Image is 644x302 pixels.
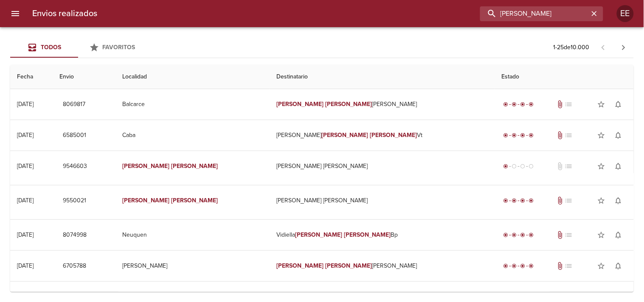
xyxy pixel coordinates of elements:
em: [PERSON_NAME] [321,131,368,139]
td: [PERSON_NAME] [115,251,270,281]
div: Generado [502,162,536,171]
span: notifications_none [614,196,623,205]
span: radio_button_checked [512,102,517,107]
button: 6585001 [59,128,90,143]
span: radio_button_checked [503,232,509,238]
em: [PERSON_NAME] [171,197,218,204]
span: star_border [597,262,606,270]
span: Pagina anterior [593,43,613,51]
span: radio_button_checked [520,102,526,107]
span: notifications_none [614,131,623,140]
p: 1 - 25 de 10.000 [554,43,590,52]
span: Favoritos [103,44,135,51]
span: radio_button_checked [529,232,534,238]
span: notifications_none [614,231,623,239]
span: star_border [597,231,606,239]
span: radio_button_checked [520,263,526,268]
span: star_border [597,100,606,109]
em: [PERSON_NAME] [344,231,391,238]
td: [PERSON_NAME] [PERSON_NAME] [270,185,495,216]
em: [PERSON_NAME] [122,162,169,170]
em: [PERSON_NAME] [171,162,218,170]
em: [PERSON_NAME] [276,101,323,108]
span: 8069817 [63,99,85,110]
span: radio_button_checked [512,232,517,238]
span: No tiene pedido asociado [564,262,573,270]
span: radio_button_unchecked [520,164,526,169]
span: 9546603 [63,161,87,172]
th: Destinatario [270,65,495,89]
button: Agregar a favoritos [593,127,610,144]
button: Agregar a favoritos [593,226,610,243]
td: [PERSON_NAME] Vt [270,120,495,151]
button: Agregar a favoritos [593,192,610,209]
button: 6705788 [59,258,90,274]
span: radio_button_checked [503,198,509,203]
button: Activar notificaciones [610,127,627,144]
th: Localidad [115,65,270,89]
span: radio_button_checked [520,133,526,138]
td: Balcarce [115,89,270,120]
span: No tiene documentos adjuntos [556,162,564,171]
span: Todos [41,44,61,51]
td: Neuquen [115,220,270,250]
span: radio_button_checked [503,263,509,268]
div: [DATE] [17,197,34,204]
span: star_border [597,131,606,140]
span: radio_button_checked [529,102,534,107]
em: [PERSON_NAME] [295,231,342,238]
span: Tiene documentos adjuntos [556,196,564,205]
button: 8069817 [59,97,89,112]
div: [DATE] [17,101,34,108]
div: Entregado [502,262,536,270]
th: Envio [53,65,115,89]
div: Entregado [502,131,536,140]
button: 9546603 [59,159,90,174]
div: [DATE] [17,162,34,170]
th: Fecha [10,65,53,89]
span: radio_button_unchecked [512,164,517,169]
td: [PERSON_NAME] [270,251,495,281]
span: Pagina siguiente [613,37,634,58]
em: [PERSON_NAME] [325,101,372,108]
span: No tiene pedido asociado [564,231,573,239]
span: radio_button_checked [529,198,534,203]
div: Abrir información de usuario [617,5,634,22]
span: 8074998 [63,230,87,240]
button: Agregar a favoritos [593,158,610,175]
div: EE [617,5,634,22]
div: [DATE] [17,262,34,269]
em: [PERSON_NAME] [325,262,372,269]
button: Activar notificaciones [610,96,627,113]
button: 8074998 [59,227,90,243]
span: radio_button_unchecked [529,164,534,169]
span: Tiene documentos adjuntos [556,100,564,109]
span: radio_button_checked [520,198,526,203]
span: No tiene pedido asociado [564,196,573,205]
th: Estado [495,65,634,89]
button: Agregar a favoritos [593,96,610,113]
button: Agregar a favoritos [593,257,610,274]
span: radio_button_checked [503,164,509,169]
span: radio_button_checked [503,133,509,138]
em: [PERSON_NAME] [122,197,169,204]
h6: Envios realizados [32,7,97,20]
span: Tiene documentos adjuntos [556,262,564,270]
span: 6585001 [63,130,86,141]
span: radio_button_checked [529,133,534,138]
span: No tiene pedido asociado [564,131,573,140]
span: radio_button_checked [512,198,517,203]
span: star_border [597,162,606,171]
button: Activar notificaciones [610,192,627,209]
span: notifications_none [614,262,623,270]
em: [PERSON_NAME] [276,262,323,269]
div: [DATE] [17,231,34,238]
span: star_border [597,196,606,205]
div: Entregado [502,231,536,239]
em: [PERSON_NAME] [370,131,417,139]
span: Tiene documentos adjuntos [556,131,564,140]
span: Tiene documentos adjuntos [556,231,564,239]
button: Activar notificaciones [610,257,627,274]
span: No tiene pedido asociado [564,100,573,109]
td: Vidiella Bp [270,220,495,250]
